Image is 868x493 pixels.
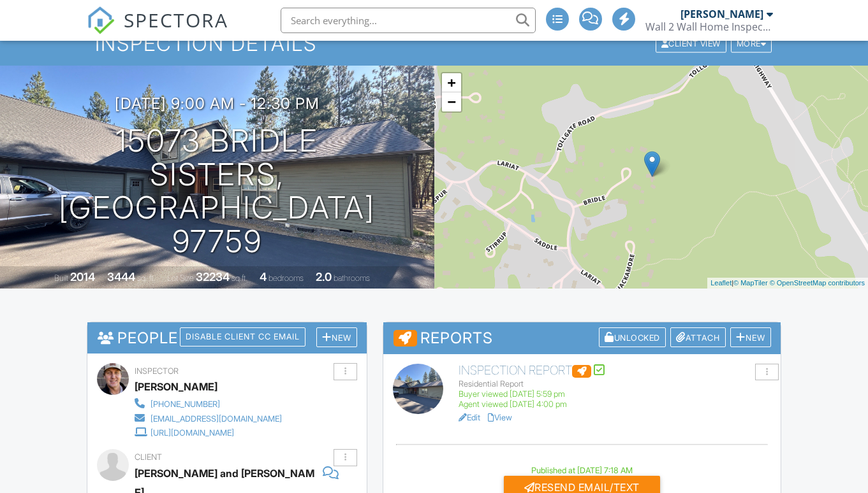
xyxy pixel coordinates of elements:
[196,270,230,283] div: 32234
[54,273,68,283] span: Built
[151,414,282,424] div: [EMAIL_ADDRESS][DOMAIN_NAME]
[733,279,768,287] a: © MapTiler
[70,270,95,283] div: 2014
[95,32,773,55] h1: Inspection Details
[135,396,282,410] a: [PHONE_NUMBER]
[167,273,194,283] span: Lot Size
[124,6,228,33] span: SPECTORA
[731,36,772,53] div: More
[730,327,771,347] div: New
[137,273,155,283] span: sq. ft.
[459,379,771,389] div: Residential Report
[316,270,332,283] div: 2.0
[87,6,115,34] img: The Best Home Inspection Software - Spectora
[654,38,730,48] a: Client View
[87,322,367,354] h3: People
[232,273,247,283] span: sq.ft.
[115,95,320,112] h3: [DATE] 9:00 am - 12:30 pm
[135,425,282,439] a: [URL][DOMAIN_NAME]
[268,273,304,283] span: bedrooms
[135,377,217,396] div: [PERSON_NAME]
[459,364,771,378] h6: Inspection Report
[135,452,162,462] span: Client
[459,364,771,410] a: Inspection Report Residential Report Buyer viewed [DATE] 5:59 pm Agent viewed [DATE] 4:00 pm
[599,327,666,347] div: Unlocked
[770,279,865,287] a: © OpenStreetMap contributors
[680,8,763,20] div: [PERSON_NAME]
[281,8,536,33] input: Search everything...
[151,428,234,438] div: [URL][DOMAIN_NAME]
[442,73,461,92] a: Zoom in
[180,327,305,347] div: Disable Client CC Email
[260,270,267,283] div: 4
[459,389,771,399] div: Buyer viewed [DATE] 5:59 pm
[645,20,773,33] div: Wall 2 Wall Home Inspections
[710,279,732,287] a: Leaflet
[316,327,357,347] div: New
[87,17,228,44] a: SPECTORA
[135,411,282,425] a: [EMAIL_ADDRESS][DOMAIN_NAME]
[488,413,512,422] a: View
[383,322,781,354] h3: Reports
[459,399,771,410] div: Agent viewed [DATE] 4:00 pm
[151,399,220,410] div: [PHONE_NUMBER]
[442,92,461,111] a: Zoom out
[459,413,480,422] a: Edit
[670,327,726,347] div: Attach
[393,466,771,476] div: Published at [DATE] 7:18 AM
[334,273,370,283] span: bathrooms
[20,124,414,259] h1: 15073 Bridle Sisters, [GEOGRAPHIC_DATA] 97759
[656,36,726,53] div: Client View
[107,270,135,283] div: 3444
[707,278,868,289] div: |
[135,366,179,376] span: Inspector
